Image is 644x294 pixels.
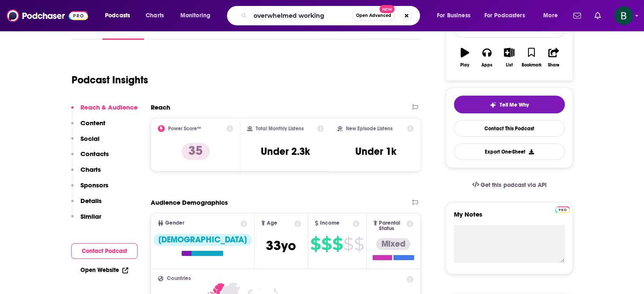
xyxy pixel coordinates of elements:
p: Social [80,135,100,143]
button: open menu [174,9,221,22]
a: Open Website [80,267,128,274]
p: Contacts [80,150,109,158]
div: Search podcasts, credits, & more... [235,6,428,25]
span: Income [320,220,340,226]
img: Podchaser Pro [555,206,570,213]
div: Play [460,63,469,68]
button: open menu [537,9,568,22]
span: Parental Status [379,220,405,231]
button: Similar [71,212,101,228]
div: Bookmark [521,63,541,68]
p: Details [80,197,102,205]
img: User Profile [614,6,633,25]
button: Contact Podcast [71,243,138,259]
p: Sponsors [80,181,108,189]
span: Countries [167,276,191,281]
h3: Under 2.3k [261,145,310,158]
button: Contacts [71,150,109,165]
span: 33 yo [266,237,296,254]
button: tell me why sparkleTell Me Why [454,96,565,113]
span: $ [343,237,353,251]
button: Reach & Audience [71,103,138,119]
span: $ [332,237,343,251]
button: Apps [476,42,498,73]
span: $ [354,237,364,251]
button: open menu [431,9,481,22]
span: $ [310,237,321,251]
button: Bookmark [520,42,542,73]
button: open menu [99,9,141,22]
span: $ [321,237,332,251]
h2: New Episode Listens [346,126,392,132]
span: Open Advanced [356,14,391,18]
button: Social [71,135,100,150]
a: Charts [140,9,169,22]
a: Show notifications dropdown [591,8,604,23]
span: For Business [437,10,470,22]
a: Show notifications dropdown [570,8,584,23]
h2: Power Score™ [168,126,201,132]
label: My Notes [454,210,565,225]
button: Details [71,197,102,212]
p: Content [80,119,105,127]
h2: Audience Demographics [151,198,228,206]
h2: Total Monthly Listens [256,126,304,132]
button: Content [71,119,105,135]
h1: Podcast Insights [72,74,148,86]
h2: Reach [151,103,170,111]
button: List [498,42,520,73]
button: open menu [479,9,537,22]
button: Export One-Sheet [454,143,565,160]
div: Share [548,63,559,68]
button: Open AdvancedNew [352,11,395,21]
span: Age [267,220,277,226]
img: Podchaser - Follow, Share and Rate Podcasts [7,8,88,24]
span: More [543,10,558,22]
div: Apps [481,63,492,68]
span: Monitoring [180,10,210,22]
span: Tell Me Why [500,102,529,108]
button: Play [454,42,476,73]
span: Logged in as betsy46033 [614,6,633,25]
input: Search podcasts, credits, & more... [250,9,352,22]
button: Charts [71,165,101,181]
div: [DEMOGRAPHIC_DATA] [153,234,252,246]
span: For Podcasters [484,10,525,22]
span: Gender [165,220,184,226]
a: Contact This Podcast [454,120,565,137]
button: Show profile menu [614,6,633,25]
img: tell me why sparkle [489,102,496,108]
span: Charts [146,10,164,22]
p: Reach & Audience [80,103,138,111]
p: Similar [80,212,101,220]
a: Get this podcast via API [465,175,553,195]
a: Pro website [555,205,570,213]
span: Get this podcast via API [481,181,546,189]
span: New [379,5,395,13]
button: Sponsors [71,181,108,197]
p: Charts [80,165,101,173]
h3: Under 1k [355,145,396,158]
span: Podcasts [105,10,130,22]
div: Mixed [376,238,410,250]
button: Share [542,42,564,73]
div: List [506,63,513,68]
p: 35 [182,143,210,160]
